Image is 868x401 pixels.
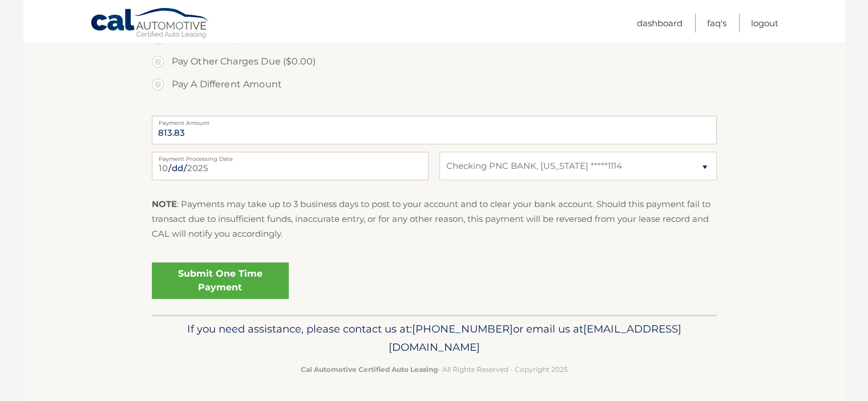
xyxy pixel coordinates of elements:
span: [EMAIL_ADDRESS][DOMAIN_NAME] [389,322,681,354]
label: Payment Amount [152,116,717,125]
a: Cal Automotive [90,7,210,40]
a: Logout [751,14,778,33]
a: Submit One Time Payment [152,262,289,299]
a: Dashboard [637,14,683,33]
p: - All Rights Reserved - Copyright 2025 [159,363,709,375]
input: Payment Amount [152,116,717,144]
span: [PHONE_NUMBER] [412,322,513,335]
a: FAQ's [707,14,726,33]
strong: Cal Automotive Certified Auto Leasing [301,365,438,374]
input: Payment Date [152,152,429,180]
strong: NOTE [152,199,177,209]
p: If you need assistance, please contact us at: or email us at [159,320,709,357]
label: Pay A Different Amount [152,73,717,96]
label: Payment Processing Date [152,152,429,161]
p: : Payments may take up to 3 business days to post to your account and to clear your bank account.... [152,197,717,242]
label: Pay Other Charges Due ($0.00) [152,50,717,73]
